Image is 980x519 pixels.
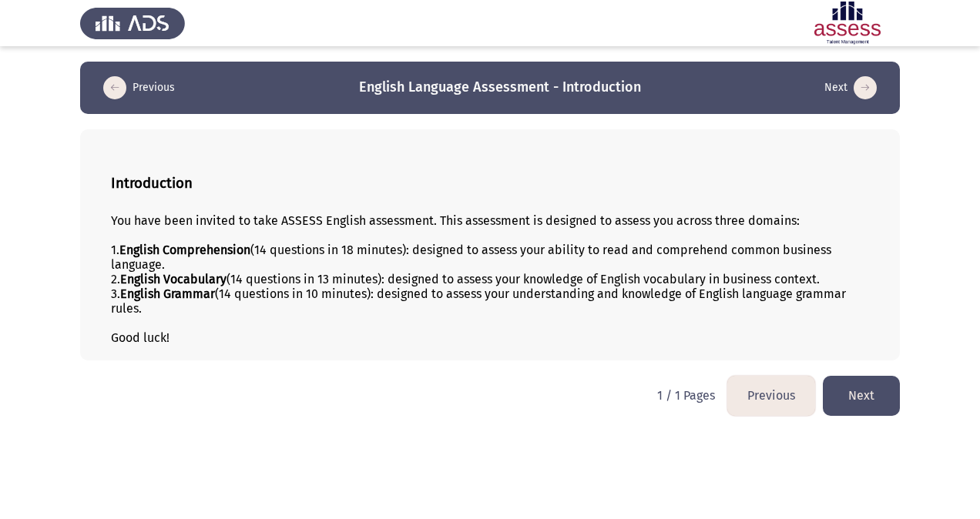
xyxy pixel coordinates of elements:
img: Assessment logo of ASSESS English Language Assessment (3 Module) (Ad - IB) [795,2,900,45]
button: load next page [823,376,900,415]
div: 2. (14 questions in 13 minutes): designed to assess your knowledge of English vocabulary in busin... [111,272,869,286]
img: Assess Talent Management logo [80,2,185,45]
div: 3. (14 questions in 10 minutes): designed to assess your understanding and knowledge of English l... [111,286,869,316]
button: load previous page [99,75,180,100]
button: load next page [820,75,881,100]
p: 1 / 1 Pages [657,388,715,403]
b: English Vocabulary [120,272,227,286]
h3: English Language Assessment - Introduction [359,78,641,97]
button: load previous page [727,376,815,415]
b: Introduction [111,175,193,192]
div: You have been invited to take ASSESS English assessment. This assessment is designed to assess yo... [111,213,869,228]
b: English Comprehension [119,243,250,257]
b: English Grammar [120,286,215,301]
div: 1. (14 questions in 18 minutes): designed to assess your ability to read and comprehend common bu... [111,243,869,272]
div: Good luck! [111,330,869,345]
